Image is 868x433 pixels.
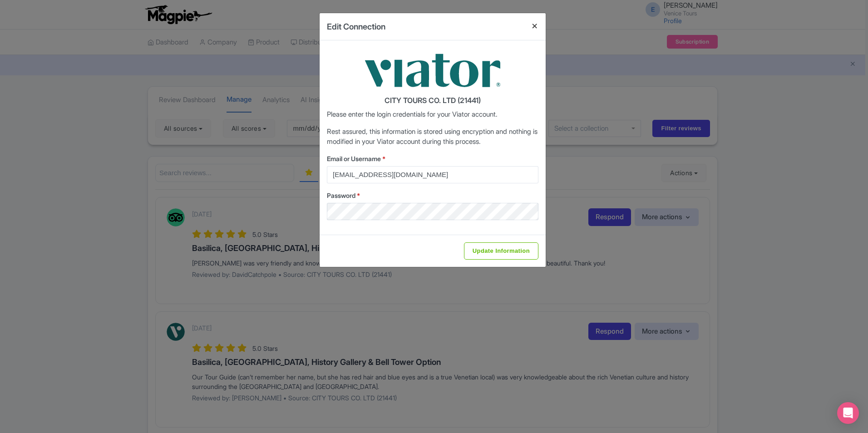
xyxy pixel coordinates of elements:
h4: Edit Connection [327,20,385,33]
h4: CITY TOURS CO. LTD (21441) [327,97,538,105]
div: Open Intercom Messenger [837,402,859,424]
button: Close [524,13,546,39]
p: Rest assured, this information is stored using encryption and nothing is modified in your Viator ... [327,127,538,147]
img: viator-9033d3fb01e0b80761764065a76b653a.png [365,48,501,93]
span: Password [327,192,355,199]
span: Email or Username [327,155,381,162]
input: Update Information [464,242,538,260]
p: Please enter the login credentials for your Viator account. [327,109,538,120]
